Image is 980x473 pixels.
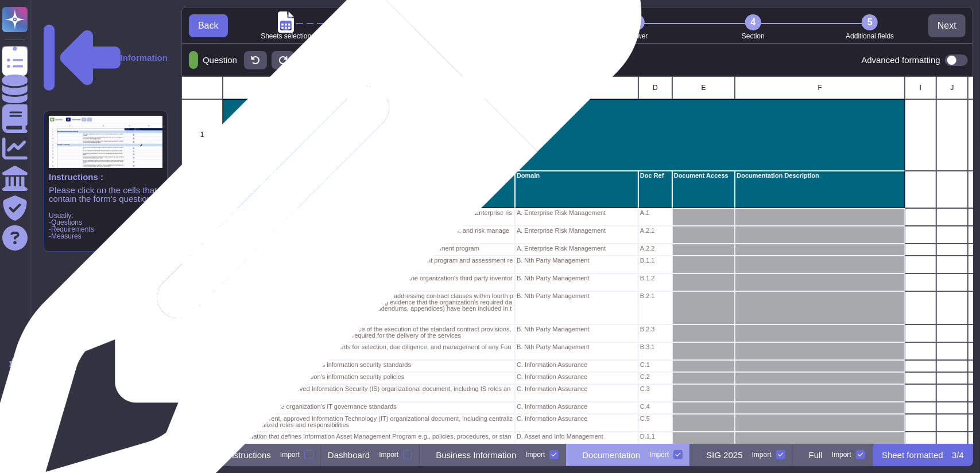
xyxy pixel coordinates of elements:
[49,212,162,240] p: Usually: -Questions -Requirements -Measures
[198,21,219,30] span: Back
[640,245,671,252] p: A.2.2
[181,342,223,360] div: 13
[640,326,671,333] p: B.2.3
[49,173,162,181] p: Instructions :
[224,374,513,380] p: Documentation of the organization's information security policies
[181,325,223,342] div: 12
[695,14,811,40] li: Section
[517,257,637,264] p: B. Nth Party Management
[640,386,671,392] p: C.3
[517,326,637,333] p: B. Nth Party Management
[640,293,671,299] p: B.2.1
[224,210,513,222] p: Documentation that defines the Enterprise Risk Management program requirements e.g., Enterprise r...
[706,451,742,459] p: SIG 2025
[224,416,513,428] p: A copy of its current, approved Information Technology (IT) organizational document, including ce...
[574,84,579,91] span: C
[517,344,637,350] p: B. Nth Party Management
[17,419,24,426] div: 9+
[227,451,271,459] p: Instructions
[812,14,928,40] li: Additional fields
[512,14,528,30] div: 2
[181,372,223,384] div: 18
[395,14,411,30] div: 1
[224,245,513,252] p: Inventory/register of applicable risks and controls included in the risk management program
[436,451,516,459] p: Business Information
[737,173,903,179] p: Documentation Description
[181,291,223,325] div: 10
[640,228,671,234] p: A.2.1
[5,443,25,464] img: user
[181,208,223,226] div: 3
[224,293,513,318] p: Documentation that describes the organization's process for addressing contract clauses within fo...
[653,84,658,91] span: D
[181,432,223,449] div: 22
[224,404,513,410] p: Documentation of the organization's IT governance standards
[181,402,223,414] div: 20
[832,451,851,458] div: Import
[224,173,513,185] p: DOCUMENTATION AND ARTIFACTS REQUEST LIST Use this section to identify any specific documentation ...
[938,21,956,30] span: Next
[198,56,237,64] p: Question
[517,362,637,368] p: C. Information Assurance
[224,344,513,357] p: Documentation that defines the requirements for selection, due diligence, and management of any F...
[181,360,223,372] div: 17
[181,99,223,171] div: 1
[366,84,371,91] span: B
[952,451,964,459] p: 3 / 4
[224,433,513,446] p: Documentation that defines Information Asset Management Program e.g., policies, procedures, or st...
[461,14,578,40] li: Yes / No
[181,244,223,256] div: 5
[517,228,637,234] p: A. Enterprise Risk Management
[640,210,671,216] p: A.1
[517,245,637,252] p: A. Enterprise Risk Management
[517,433,637,440] p: D. Asset and Info Management
[181,256,223,273] div: 8
[640,362,671,368] p: C.1
[920,84,921,91] span: I
[224,386,513,398] p: A copy of its current, approved Information Security (IS) organizational document, including IS r...
[640,257,671,264] p: B.1.1
[517,404,637,410] p: C. Information Assurance
[928,14,966,37] button: Next
[640,173,671,179] p: Doc Ref
[517,275,637,282] p: B. Nth Party Management
[181,171,223,208] div: 2
[862,14,878,30] div: 5
[2,441,33,466] button: user
[224,257,513,270] p: Documentation that defines the organization's third party risk management program and assessment ...
[121,53,168,62] p: Information
[181,414,223,432] div: 21
[578,14,695,40] li: Answer
[224,362,513,368] p: Documentation of the organization's information security standards
[640,374,671,380] p: C.2
[49,116,162,168] img: instruction
[517,173,637,179] p: Domain
[228,14,344,40] li: Sheets selection
[181,226,223,244] div: 4
[379,451,398,458] div: Import
[640,404,671,410] p: C.4
[181,273,223,291] div: 9
[649,451,669,458] div: Import
[224,275,513,288] p: Documentation and evidence of the structure and maintenance of the organization's third party inv...
[640,433,671,440] p: D.1.1
[752,451,772,458] div: Import
[224,326,513,339] p: A list of the critical fourth-Nth parties and evidence of the execution of the standard contract ...
[49,186,162,203] p: Please click on the cells that contain the form’s questions
[331,56,401,64] div: Show hidden cells
[861,54,968,66] div: Advanced formatting
[809,451,823,459] p: Full
[818,84,822,91] span: F
[882,451,943,459] p: Sheet formatted
[517,416,637,422] p: C. Information Assurance
[951,84,954,91] span: J
[525,451,545,458] div: Import
[640,416,671,422] p: C.5
[328,451,370,459] p: Dashboard
[640,344,671,350] p: B.3.1
[745,14,761,30] div: 4
[629,14,645,30] div: 3
[189,14,228,37] button: Back
[517,386,637,392] p: C. Information Assurance
[280,451,300,458] div: Import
